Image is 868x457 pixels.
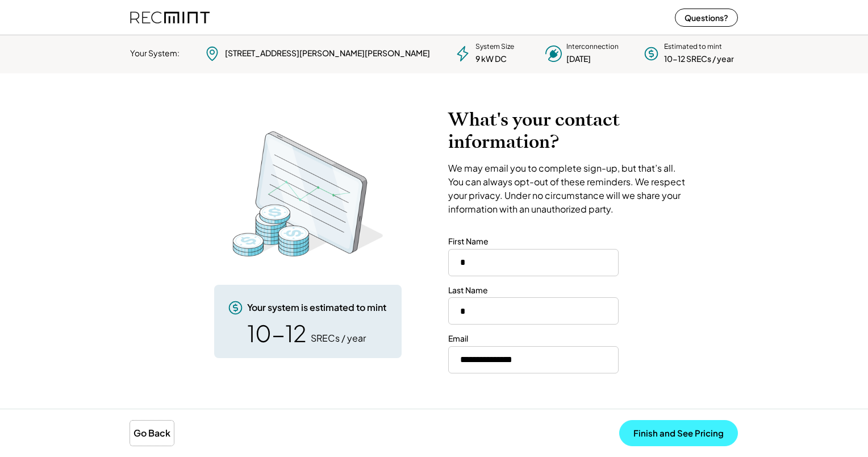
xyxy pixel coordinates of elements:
div: 10-12 SRECs / year [664,53,734,65]
div: We may email you to complete sign-up, but that’s all. You can always opt-out of these reminders. ... [448,161,690,216]
div: Your system is estimated to mint [247,301,386,314]
div: Estimated to mint [664,42,722,52]
img: recmint-logotype%403x%20%281%29.jpeg [130,2,210,32]
h2: What's your contact information? [448,109,690,153]
div: 9 kW DC [475,53,507,65]
div: Email [448,333,468,344]
div: Interconnection [566,42,619,52]
img: RecMintArtboard%203%20copy%204.png [217,126,399,262]
button: Go Back [130,421,174,446]
div: [STREET_ADDRESS][PERSON_NAME][PERSON_NAME] [225,48,430,59]
div: Last Name [448,285,488,296]
div: First Name [448,236,489,247]
div: [DATE] [566,53,591,65]
div: System Size [475,42,514,52]
div: 10-12 [247,322,307,344]
button: Finish and See Pricing [619,420,738,446]
div: SRECs / year [311,332,366,344]
button: Questions? [675,9,738,27]
div: Your System: [130,48,180,59]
